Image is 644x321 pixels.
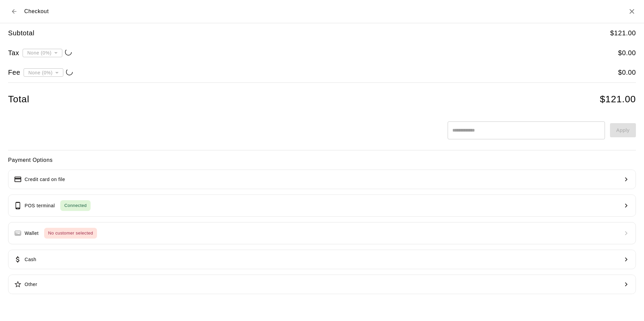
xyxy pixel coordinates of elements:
[8,5,20,17] button: Back to cart
[25,256,36,263] p: Cash
[8,194,636,217] button: POS terminalConnected
[23,46,62,59] div: None (0%)
[628,7,636,15] button: Close
[8,250,636,269] button: Cash
[25,281,37,288] p: Other
[25,176,65,183] p: Credit card on file
[618,68,636,77] h5: $ 0.00
[600,94,636,105] h4: $ 121.00
[8,156,636,165] h6: Payment Options
[8,170,636,189] button: Credit card on file
[8,275,636,294] button: Other
[25,202,55,209] p: POS terminal
[60,202,91,210] span: Connected
[8,5,49,17] div: Checkout
[8,29,34,38] h5: Subtotal
[24,66,63,79] div: None (0%)
[610,29,636,38] h5: $ 121.00
[618,48,636,58] h5: $ 0.00
[8,48,19,58] h5: Tax
[8,94,29,105] h4: Total
[8,68,20,77] h5: Fee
